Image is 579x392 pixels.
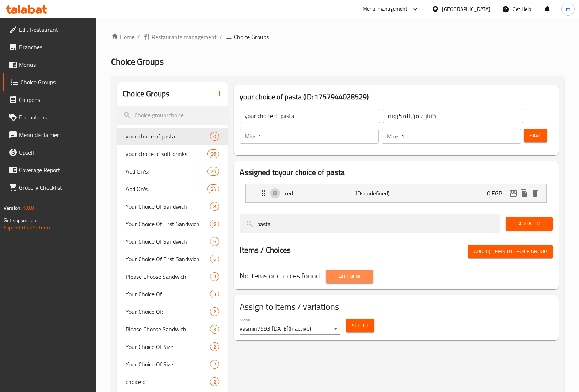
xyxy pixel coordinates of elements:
[3,161,97,179] a: Coverage Report
[126,360,210,369] span: Your Choice Of Size:
[354,189,400,198] p: (ID: undefined)
[111,53,164,70] span: Choice Groups
[126,377,210,386] span: choice of
[207,184,219,193] div: Choices
[474,247,547,256] span: Add (0) items to choice group
[363,5,408,14] div: Menu-management
[117,355,228,373] div: Your Choice Of Size:2
[210,343,219,350] span: 2
[220,33,222,41] li: /
[117,180,228,198] div: Add On's:24
[19,183,91,192] span: Grocery Checklist
[210,256,219,263] span: 6
[468,245,553,258] button: Add (0) items to choice group
[117,268,228,285] div: Please Choose Sandwich3
[207,167,219,176] div: Choices
[152,33,217,41] span: Restaurants management
[117,338,228,355] div: Your Choice Of Size:2
[246,184,546,202] div: Expand
[126,202,210,211] span: Your Choice Of Sandwich
[123,88,169,99] h2: Choice Groups
[210,377,219,386] div: Choices
[240,91,553,103] h3: your choice of pasta (ID: 1757944028529)
[210,221,219,228] span: 8
[3,73,97,91] a: Choice Groups
[524,129,547,142] button: Save
[19,148,91,157] span: Upsell
[530,131,541,140] span: Save
[240,323,340,335] div: yasmin7593 [DATE](Inactive)
[208,151,219,157] span: 26
[210,203,219,210] span: 8
[208,168,219,175] span: 24
[117,145,228,163] div: your choice of soft drinks26
[19,43,91,52] span: Branches
[326,270,373,283] button: Add New
[506,217,553,231] button: Add New
[508,188,519,199] button: edit
[210,273,219,280] span: 3
[240,214,499,233] input: search
[210,132,219,141] div: Choices
[3,38,97,56] a: Branches
[117,215,228,233] div: Your Choice Of First Sandwich8
[3,126,97,144] a: Menu disclaimer
[240,245,291,256] h2: Items / Choices
[4,223,50,232] a: Support.OpsPlatform
[240,181,553,206] li: Expand
[210,238,219,245] span: 6
[126,307,210,316] span: Your Choice Of:
[117,106,228,125] input: search
[387,132,398,141] p: Max:
[352,321,369,330] span: Select
[487,189,508,198] p: 0 EGP
[210,220,219,228] div: Choices
[210,133,219,140] span: 0
[19,25,91,34] span: Edit Restaurant
[210,308,219,315] span: 2
[126,325,210,334] span: Please Choose Sandwich
[210,272,219,281] div: Choices
[210,291,219,298] span: 3
[117,303,228,320] div: Your Choice Of:2
[210,326,219,333] span: 3
[111,33,564,41] nav: breadcrumb
[210,237,219,246] div: Choices
[20,78,91,87] span: Choice Groups
[117,373,228,391] div: choice of2
[3,109,97,126] a: Promotions
[19,60,91,69] span: Menus
[3,56,97,73] a: Menus
[4,216,37,225] span: Get support on:
[240,301,553,313] h2: Assign to items / variations
[126,255,210,263] span: Your Choice Of First Sandwich
[19,165,91,174] span: Coverage Report
[126,272,210,281] span: Please Choose Sandwich
[3,91,97,109] a: Coupons
[566,5,570,13] span: m
[245,132,255,141] p: Min:
[210,202,219,211] div: Choices
[346,319,374,332] button: Select
[126,184,207,193] span: Add On's:
[23,203,34,213] span: 1.0.0
[137,33,140,41] li: /
[208,186,219,193] span: 24
[207,149,219,158] div: Choices
[126,342,210,351] span: Your Choice Of Size:
[117,233,228,250] div: Your Choice Of Sandwich6
[285,189,354,198] p: red
[332,272,367,281] span: Add New
[117,163,228,180] div: Add On's:24
[3,21,97,38] a: Edit Restaurant
[210,325,219,334] div: Choices
[511,219,547,228] span: Add New
[442,5,490,13] div: [GEOGRAPHIC_DATA]
[4,203,22,213] span: Version:
[240,270,320,282] h3: No items or choices found
[117,250,228,268] div: Your Choice Of First Sandwich6
[19,95,91,104] span: Coupons
[117,285,228,303] div: Your Choice Of:3
[19,113,91,122] span: Promotions
[240,167,553,178] h2: Assigned to your choice of pasta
